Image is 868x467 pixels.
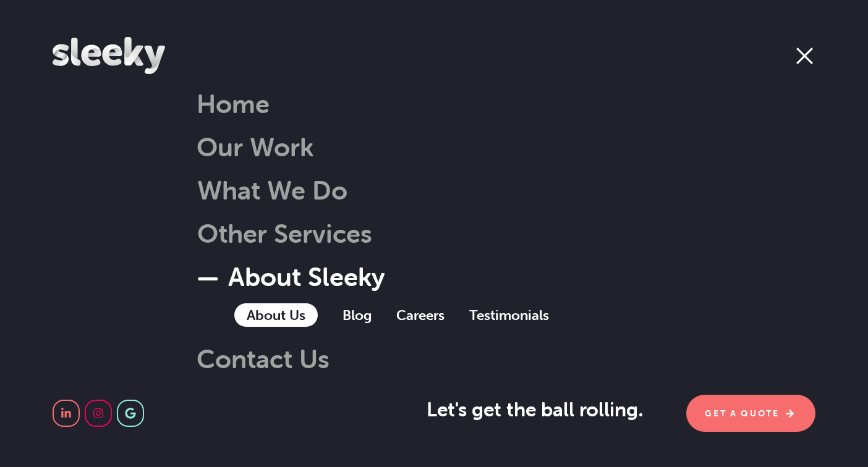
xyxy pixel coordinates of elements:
a: Get A Quote [686,395,815,432]
a: About Us [234,303,318,327]
a: Home [197,88,270,119]
a: Careers [396,306,445,324]
a: Our Work [197,131,313,162]
img: Sleeky Web Design Newcastle [53,37,165,74]
a: About Sleeky [197,261,385,292]
a: What We Do [166,174,347,206]
a: Testimonials [469,306,549,324]
span: Let's get the ball rolling [427,397,643,421]
a: Contact Us [197,343,330,374]
a: Other Services [166,217,372,249]
a: Blog [343,306,372,324]
span: . [665,398,670,421]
